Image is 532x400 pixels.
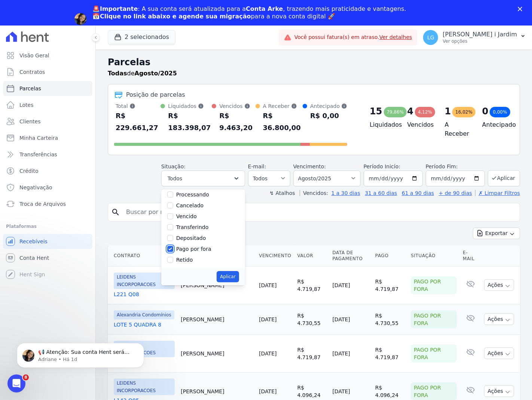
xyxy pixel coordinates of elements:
label: Vencidos: [300,190,328,196]
button: Todos [161,171,245,186]
a: [DATE] [259,316,276,322]
a: LOTE 5 QUADRA 8 [114,321,175,328]
h4: A Receber [445,120,470,138]
td: R$ 4.719,87 [294,266,330,304]
th: E-mail [460,245,481,267]
span: LEIDENS INCORPORACOES [114,379,175,395]
label: Período Fim: [426,163,485,171]
label: Depositado [176,235,206,241]
a: Crédito [3,163,92,178]
label: Cancelado [176,202,204,208]
a: 61 a 90 dias [402,190,434,196]
p: Ver opções [443,38,517,44]
h4: Antecipado [482,120,508,129]
h4: Vencidos [407,120,432,129]
td: R$ 4.719,87 [294,334,330,372]
button: Ações [484,313,514,325]
td: [PERSON_NAME] [178,334,256,372]
p: [PERSON_NAME] i Jardim [443,31,517,38]
b: Conta Arke [246,5,283,12]
label: Vencimento: [293,163,326,169]
th: Valor [294,245,330,267]
a: Ver detalhes [379,34,412,40]
strong: Agosto/2025 [135,70,177,77]
button: Exportar [473,228,520,239]
span: Lotes [19,101,34,109]
a: Contratos [3,64,92,79]
label: E-mail: [248,163,266,169]
div: : A sua conta será atualizada para a , trazendo mais praticidade e vantagens. 📅 para a nova conta... [92,5,406,20]
div: 4 [407,105,413,117]
img: Profile image for Adriane [74,13,86,25]
span: Todos [168,174,182,183]
a: Conta Hent [3,250,92,265]
span: Conta Hent [19,254,49,262]
span: Parcelas [19,85,41,92]
span: Contratos [19,68,45,76]
div: 0,00% [490,107,510,117]
div: 4,12% [415,107,435,117]
p: de [108,69,177,78]
a: Parcelas [3,81,92,96]
span: Recebíveis [19,238,48,245]
a: Agendar migração [92,25,154,33]
a: 31 a 60 dias [365,190,397,196]
th: Pago [372,245,408,267]
div: Total [116,102,160,110]
span: Alexandria Condomínios [114,310,174,319]
a: [DATE] [259,282,276,288]
div: 16,02% [452,107,476,117]
td: R$ 4.730,55 [294,304,330,334]
label: Período Inicío: [364,163,400,169]
div: Vencidos [219,102,255,110]
div: A Receber [263,102,303,110]
a: ✗ Limpar Filtros [475,190,520,196]
a: Minha Carteira [3,130,92,145]
a: Troca de Arquivos [3,196,92,211]
strong: Todas [108,70,127,77]
td: [DATE] [330,334,372,372]
button: Ações [484,385,514,397]
button: Aplicar [488,170,520,186]
label: Transferindo [176,224,209,230]
div: 0 [482,105,489,117]
div: Antecipado [310,102,347,110]
div: R$ 229.661,27 [116,110,160,134]
span: Crédito [19,167,39,175]
b: 🚨Importante [92,5,138,12]
a: Lotes [3,97,92,112]
th: Vencimento [256,245,294,267]
label: Vencido [176,213,197,219]
span: Você possui fatura(s) em atraso. [294,33,412,41]
a: Transferências [3,147,92,162]
i: search [111,208,120,217]
th: Data de Pagamento [330,245,372,267]
div: 79,86% [384,107,407,117]
div: Pago por fora [411,310,457,328]
div: Pago por fora [411,276,457,294]
div: R$ 9.463,20 [219,110,255,134]
iframe: Intercom notifications mensagem [6,327,155,380]
div: Posição de parcelas [126,90,185,99]
label: Pago por fora [176,246,211,252]
button: 2 selecionados [108,30,175,44]
a: L221 Q08 [114,291,175,298]
td: [PERSON_NAME] [178,266,256,304]
a: + de 90 dias [439,190,472,196]
a: 1 a 30 dias [331,190,360,196]
a: Recebíveis [3,234,92,249]
a: [DATE] [259,388,276,394]
div: 15 [370,105,382,117]
td: R$ 4.719,87 [372,266,408,304]
div: Pago por fora [411,345,457,363]
span: Negativação [19,184,52,191]
button: Aplicar [217,271,239,282]
label: Processando [176,192,209,198]
td: R$ 4.730,55 [372,304,408,334]
div: R$ 183.398,07 [168,110,212,134]
div: Liquidados [168,102,212,110]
